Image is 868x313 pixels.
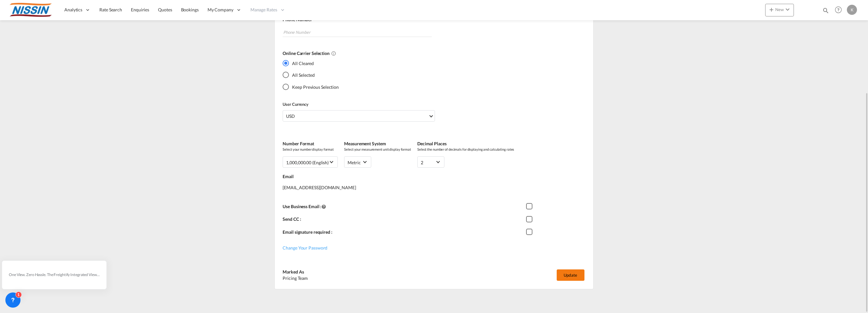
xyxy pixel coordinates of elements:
[768,6,775,13] md-icon: icon-plus 400-fg
[283,214,526,227] div: Send CC :
[158,7,172,12] span: Quotes
[283,227,526,240] div: Email signature required :
[208,7,233,13] span: My Company
[64,7,82,13] span: Analytics
[283,60,339,66] md-radio-button: All Cleared
[847,5,857,15] div: K
[822,7,829,14] md-icon: icon-magnify
[331,51,336,56] md-icon: All Cleared : Deselects all online carriers by default.All Selected : Selects all online carriers...
[283,110,435,122] md-select: Select Currency: $ USDUnited States Dollar
[417,141,514,147] label: Decimal Places
[283,83,339,90] md-radio-button: Keep Previous Selection
[321,204,326,209] md-icon: Notification will be sent from this email Id
[131,7,149,12] span: Enquiries
[765,4,794,16] button: icon-plus 400-fgNewicon-chevron-down
[421,160,423,165] div: 2
[283,202,526,215] div: Use Business Email :
[283,245,327,250] span: Change Your Password
[250,7,277,13] span: Manage Rates
[283,173,587,180] label: Email
[9,3,52,17] img: 485da9108dca11f0a63a77e390b9b49c.jpg
[833,4,847,16] div: Help
[784,6,791,13] md-icon: icon-chevron-down
[833,4,844,15] span: Help
[526,203,536,210] md-checkbox: Checkbox 1
[283,101,435,107] label: User Currency
[283,27,431,37] input: Phone Number
[768,7,791,12] span: New
[417,147,514,152] span: Select the number of decimals for displaying and calculating rates
[286,160,329,165] div: 1,000,000.00 (English)
[283,141,338,147] label: Number Format
[557,269,584,281] button: Update
[283,147,338,152] span: Select your number display format
[283,275,308,281] span: Pricing Team
[348,160,361,165] div: metric
[822,7,829,16] div: icon-magnify
[526,229,536,235] md-checkbox: Checkbox 1
[344,147,411,152] span: Select your measurement unit display format
[283,180,587,202] div: [EMAIL_ADDRESS][DOMAIN_NAME]
[283,50,580,57] label: Online Carrier Selection
[526,216,536,222] md-checkbox: Checkbox 1
[344,141,411,147] label: Measurement System
[286,113,428,119] span: USD
[283,72,339,78] md-radio-button: All Selected
[99,7,122,12] span: Rate Search
[181,7,199,12] span: Bookings
[283,60,339,95] md-radio-group: Yes
[283,269,308,275] div: Marked As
